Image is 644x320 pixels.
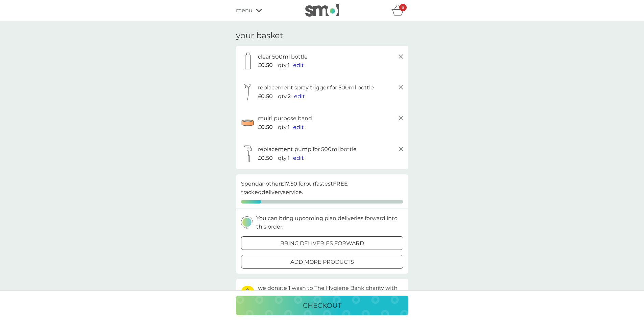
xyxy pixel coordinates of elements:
img: smol [305,4,339,17]
div: basket [391,4,408,17]
span: £0.50 [258,61,273,70]
span: £0.50 [258,92,273,101]
p: multi purpose band [258,114,312,123]
span: £0.50 [258,154,273,163]
span: donate 1 wash [267,285,306,291]
span: edit [293,124,304,130]
p: You can bring upcoming plan deliveries forward into this order. [256,214,403,231]
span: edit [293,62,304,68]
p: bring deliveries forward [280,239,364,248]
p: qty [278,61,287,70]
button: edit [293,61,304,70]
p: add more products [290,258,354,266]
p: replacement spray trigger for 500ml bottle [258,83,374,92]
p: clear 500ml bottle [258,52,308,61]
p: 1 [288,61,290,70]
span: edit [294,93,305,100]
p: 1 [288,154,290,163]
p: qty [278,92,287,101]
strong: FREE [333,180,348,187]
button: edit [293,154,304,163]
h3: your basket [236,31,283,41]
p: checkout [303,300,341,311]
p: we to The Hygiene Bank charity with every laundry or dishwash FREE trial. [258,284,403,301]
button: add more products [241,255,403,269]
p: Spend another for our fastest tracked delivery service. [241,179,403,197]
button: edit [294,92,305,101]
span: edit [293,155,304,161]
span: menu [236,6,253,15]
p: replacement pump for 500ml bottle [258,145,357,154]
p: 1 [288,123,290,132]
p: qty [278,123,287,132]
span: £0.50 [258,123,273,132]
strong: £17.50 [281,180,297,187]
p: 2 [288,92,291,101]
img: delivery-schedule.svg [241,216,253,229]
button: bring deliveries forward [241,236,403,250]
p: qty [278,154,287,163]
button: edit [293,123,304,132]
button: checkout [236,296,408,315]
